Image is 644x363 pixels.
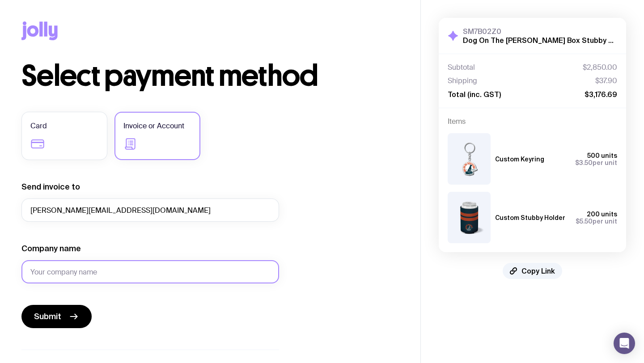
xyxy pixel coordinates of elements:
[587,152,617,159] span: 500 units
[30,121,47,131] span: Card
[21,181,80,192] label: Send invoice to
[448,117,617,126] h4: Items
[587,211,617,218] span: 200 units
[585,90,617,99] span: $3,176.69
[21,260,279,283] input: Your company name
[495,156,544,163] h3: Custom Keyring
[576,218,617,225] span: per unit
[576,218,593,225] span: $5.50
[521,266,555,275] span: Copy Link
[463,27,617,36] h3: SM7B02Z0
[21,62,399,90] h1: Select payment method
[21,305,92,328] button: Submit
[21,243,81,254] label: Company name
[34,311,61,322] span: Submit
[503,263,562,279] button: Copy Link
[614,333,635,354] div: Open Intercom Messenger
[575,159,617,166] span: per unit
[448,63,475,72] span: Subtotal
[448,90,501,99] span: Total (inc. GST)
[463,36,617,45] h2: Dog On The [PERSON_NAME] Box Stubby & Key Ring Orders
[21,198,279,222] input: accounts@company.com
[583,63,617,72] span: $2,850.00
[448,76,477,85] span: Shipping
[495,214,565,221] h3: Custom Stubby Holder
[595,76,617,85] span: $37.90
[123,121,184,131] span: Invoice or Account
[575,159,593,166] span: $3.50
